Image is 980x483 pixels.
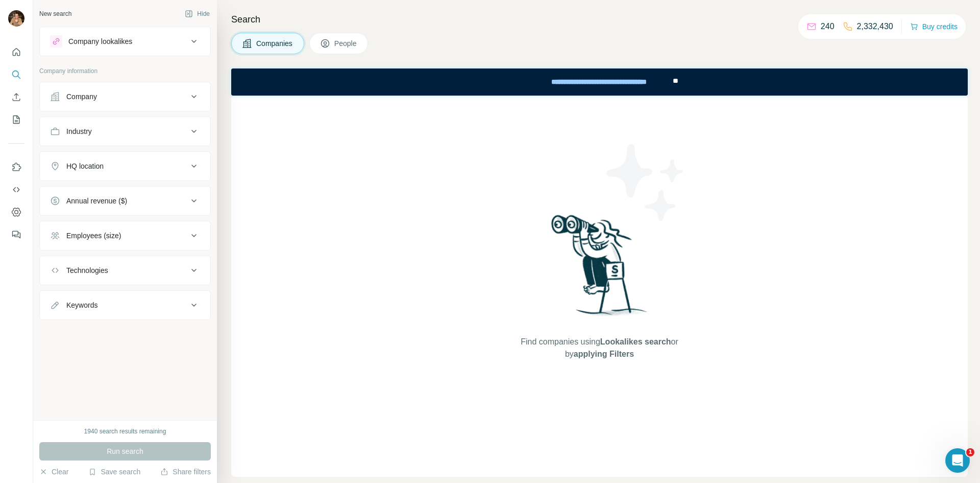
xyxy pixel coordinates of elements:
[40,29,210,54] button: Company lookalikes
[821,20,835,33] p: 240
[231,68,968,96] iframe: Banner
[8,225,24,244] button: Feedback
[66,126,92,136] div: Industry
[68,36,132,47] div: Company lookalikes
[910,19,958,34] button: Buy credits
[66,300,97,310] div: Keywords
[178,6,217,21] button: Hide
[88,467,140,477] button: Save search
[8,203,24,221] button: Dashboard
[66,196,127,206] div: Annual revenue ($)
[66,161,104,171] div: HQ location
[84,427,166,436] div: 1940 search results remaining
[966,448,974,456] span: 1
[600,136,692,228] img: Surfe Illustration - Stars
[40,154,210,178] button: HQ location
[160,467,211,477] button: Share filters
[8,88,24,106] button: Enrich CSV
[600,337,671,346] span: Lookalikes search
[8,180,24,199] button: Use Surfe API
[574,350,634,358] span: applying Filters
[40,293,210,317] button: Keywords
[8,10,24,27] img: Avatar
[231,12,968,27] h4: Search
[8,43,24,61] button: Quick start
[39,467,68,477] button: Clear
[8,158,24,176] button: Use Surfe on LinkedIn
[40,84,210,109] button: Company
[8,110,24,129] button: My lists
[518,336,681,360] span: Find companies using or by
[40,223,210,248] button: Employees (size)
[66,265,108,275] div: Technologies
[547,212,653,326] img: Surfe Illustration - Woman searching with binoculars
[40,258,210,283] button: Technologies
[256,38,293,49] span: Companies
[39,9,71,18] div: New search
[40,189,210,213] button: Annual revenue ($)
[8,65,24,84] button: Search
[945,448,970,473] iframe: Intercom live chat
[66,231,121,241] div: Employees (size)
[40,119,210,144] button: Industry
[39,66,211,76] p: Company information
[857,20,893,33] p: 2,332,430
[334,38,358,49] span: People
[66,91,97,102] div: Company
